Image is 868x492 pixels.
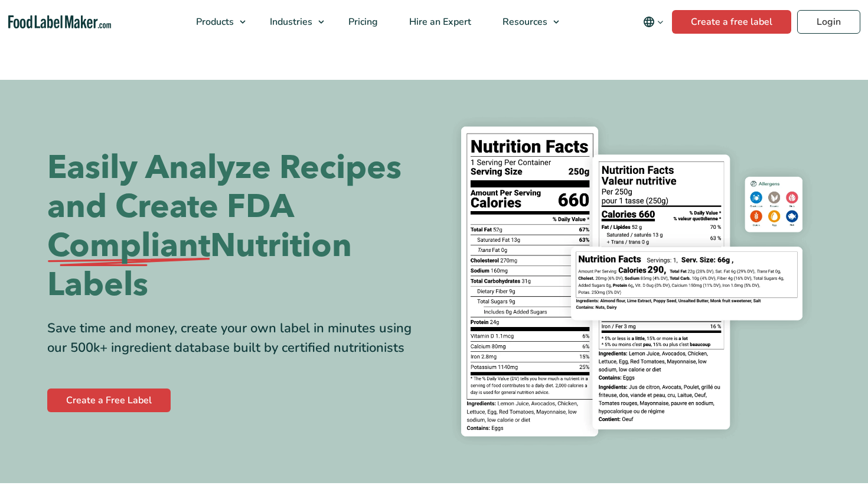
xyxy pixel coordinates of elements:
[47,319,425,358] div: Save time and money, create your own label in minutes using our 500k+ ingredient database built b...
[797,10,860,34] a: Login
[672,10,791,34] a: Create a free label
[266,15,314,28] span: Industries
[8,15,111,29] a: Food Label Maker homepage
[192,15,235,28] span: Products
[47,389,171,412] a: Create a Free Label
[47,148,425,305] h1: Easily Analyze Recipes and Create FDA Nutrition Labels
[499,15,549,28] span: Resources
[635,10,672,34] button: Change language
[47,226,210,266] span: Compliant
[406,15,472,28] span: Hire an Expert
[345,15,379,28] span: Pricing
